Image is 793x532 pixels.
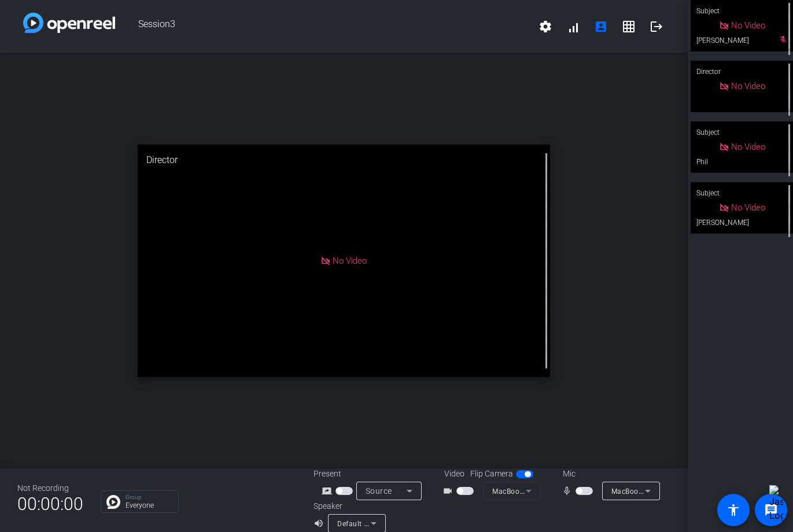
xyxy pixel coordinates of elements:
[313,516,327,530] mat-icon: volume_up
[322,484,335,498] mat-icon: screen_share_outline
[726,503,740,517] mat-icon: accessibility
[470,468,513,480] span: Flip Camera
[611,486,727,496] span: MacBook Air Microphone (Built-in)
[126,494,172,500] p: Group
[691,182,793,204] div: Subject
[313,500,383,512] div: Speaker
[313,468,429,480] div: Present
[115,13,532,40] span: Session3
[23,13,115,33] img: white-gradient.svg
[731,20,765,31] span: No Video
[17,482,83,494] div: Not Recording
[562,484,576,498] mat-icon: mic_none
[551,468,667,480] div: Mic
[337,519,474,528] span: Default - MacBook Air Speakers (Built-in)
[650,20,663,34] mat-icon: logout
[691,61,793,83] div: Director
[594,20,608,34] mat-icon: account_box
[691,121,793,143] div: Subject
[731,142,765,152] span: No Video
[17,490,83,518] span: 00:00:00
[559,13,587,40] button: signal_cellular_alt
[366,486,392,496] span: Source
[444,468,464,480] span: Video
[731,202,765,213] span: No Video
[622,20,636,34] mat-icon: grid_on
[538,20,552,34] mat-icon: settings
[442,484,456,498] mat-icon: videocam_outline
[333,256,367,266] span: No Video
[731,81,765,91] span: No Video
[764,503,778,517] mat-icon: message
[126,502,172,509] p: Everyone
[138,145,550,176] div: Director
[106,495,120,509] img: Chat Icon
